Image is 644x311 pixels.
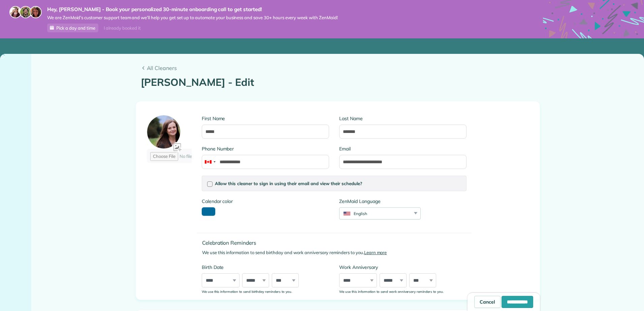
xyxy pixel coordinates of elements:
span: Pick a day and time [56,25,95,31]
a: Cancel [474,296,501,308]
button: toggle color picker dialog [202,207,215,216]
label: Work Anniversary [339,264,466,271]
img: jorge-587dff0eeaa6aab1f244e6dc62b8924c3b6ad411094392a53c71c6c4a576187d.jpg [20,6,32,18]
span: We are ZenMaid’s customer support team and we’ll help you get set up to automate your business an... [47,15,338,21]
label: Email [339,145,466,152]
label: First Name [202,115,329,122]
label: Phone Number [202,145,329,152]
p: We use this information to send birthday and work anniversary reminders to you. [202,249,472,256]
sub: We use this information to send birthday reminders to you. [202,289,292,293]
div: English [340,211,412,216]
label: Calendar color [202,198,233,205]
img: maria-72a9807cf96188c08ef61303f053569d2e2a8a1cde33d635c8a3ac13582a053d.jpg [9,6,22,18]
h1: [PERSON_NAME] - Edit [141,77,535,88]
h4: Celebration Reminders [202,240,472,246]
div: I already booked it [100,24,144,32]
sub: We use this information to send work anniversary reminders to you. [339,289,443,293]
a: Pick a day and time [47,24,98,32]
a: Learn more [364,250,387,255]
img: michelle-19f622bdf1676172e81f8f8fba1fb50e276960ebfe0243fe18214015130c80e4.jpg [30,6,42,18]
div: Canada: +1 [202,155,218,169]
span: Allow this cleaner to sign in using their email and view their schedule? [215,181,362,186]
a: All Cleaners [141,64,535,72]
span: All Cleaners [147,64,535,72]
label: Last Name [339,115,466,122]
strong: Hey, [PERSON_NAME] - Book your personalized 30-minute onboarding call to get started! [47,6,338,13]
label: ZenMaid Language [339,198,421,205]
label: Birth Date [202,264,329,271]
